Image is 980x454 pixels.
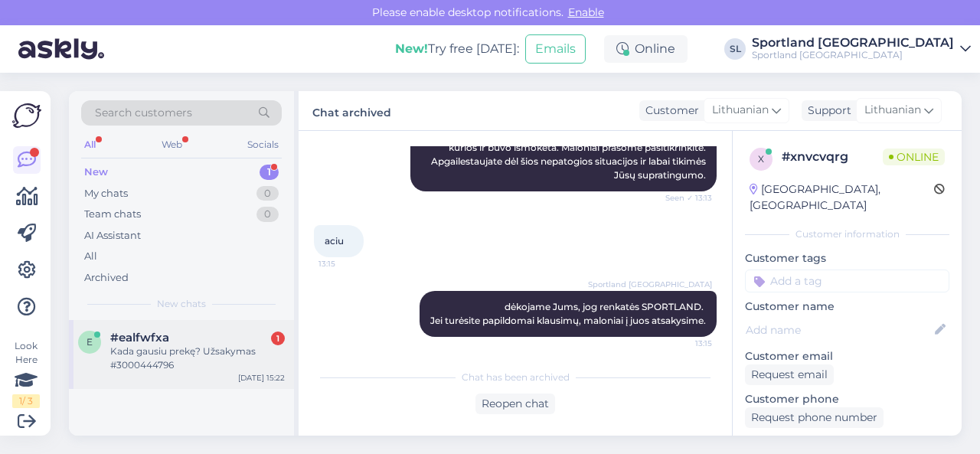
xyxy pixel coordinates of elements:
span: 13:15 [318,258,376,269]
p: Customer name [745,299,949,315]
div: SL [724,38,746,60]
p: Visited pages [745,434,949,450]
span: Chat has been archived [462,371,570,384]
span: Online [883,149,945,165]
label: Chat archived [312,100,391,121]
div: 0 [256,186,279,201]
input: Add name [746,322,932,338]
div: AI Assistant [84,228,141,243]
div: Request phone number [745,407,884,428]
div: Request email [745,364,834,385]
p: Customer tags [745,250,949,266]
button: Emails [525,34,586,64]
img: Askly Logo [12,103,41,128]
span: Enable [563,5,609,19]
span: Lithuanian [864,102,921,119]
div: # xnvcvqrg [782,148,883,166]
span: #ealfwfxa [110,331,169,345]
span: New chats [157,297,206,311]
div: Web [158,135,185,155]
div: Customer information [745,227,949,241]
span: Search customers [95,105,192,121]
div: 1 [260,165,279,180]
div: Archived [84,270,129,286]
span: e [87,336,93,348]
a: Sportland [GEOGRAPHIC_DATA]Sportland [GEOGRAPHIC_DATA] [752,37,971,61]
div: All [84,249,97,264]
span: Lithuanian [712,102,769,119]
div: Team chats [84,207,141,222]
span: Seen ✓ 13:13 [655,192,712,204]
span: x [758,153,764,165]
div: Sportland [GEOGRAPHIC_DATA] [752,37,954,49]
div: Socials [244,135,282,155]
p: Customer email [745,348,949,364]
span: 13:15 [655,338,712,349]
div: Kada gausiu prekę? Užsakymas #3000444796 [110,345,285,372]
div: [DATE] 15:22 [238,372,285,384]
div: Look Here [12,339,40,408]
div: Support [802,103,851,119]
div: My chats [84,186,128,201]
div: 1 / 3 [12,394,40,408]
div: Sportland [GEOGRAPHIC_DATA] [752,49,954,61]
div: Try free [DATE]: [395,40,519,58]
div: New [84,165,108,180]
div: [GEOGRAPHIC_DATA], [GEOGRAPHIC_DATA] [750,181,934,214]
div: 0 [256,207,279,222]
span: Sportland [GEOGRAPHIC_DATA] [588,279,712,290]
div: Online [604,35,688,63]
span: dėkojame Jums, jog renkatės SPORTLAND. Jei turėsite papildomai klausimų, maloniai į juos atsakysime. [430,301,706,326]
div: Customer [639,103,699,119]
div: All [81,135,99,155]
p: Customer phone [745,391,949,407]
span: aciu [325,235,344,247]
b: New! [395,41,428,56]
div: 1 [271,332,285,345]
div: Reopen chat [475,394,555,414]
input: Add a tag [745,269,949,292]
